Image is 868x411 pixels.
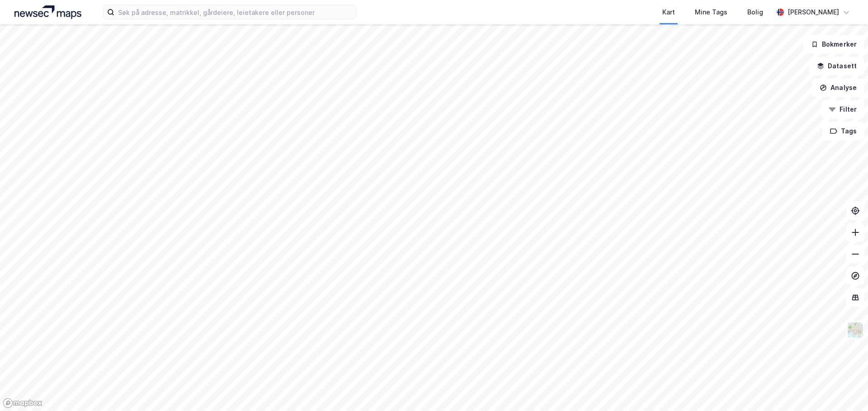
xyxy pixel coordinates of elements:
[695,7,727,18] div: Mine Tags
[747,7,763,18] div: Bolig
[114,5,356,19] input: Søk på adresse, matrikkel, gårdeiere, leietakere eller personer
[662,7,675,18] div: Kart
[788,7,839,18] div: [PERSON_NAME]
[14,5,81,19] img: logo.a4113a55bc3d86da70a041830d287a7e.svg
[823,368,868,411] div: Kontrollprogram for chat
[823,368,868,411] iframe: Chat Widget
